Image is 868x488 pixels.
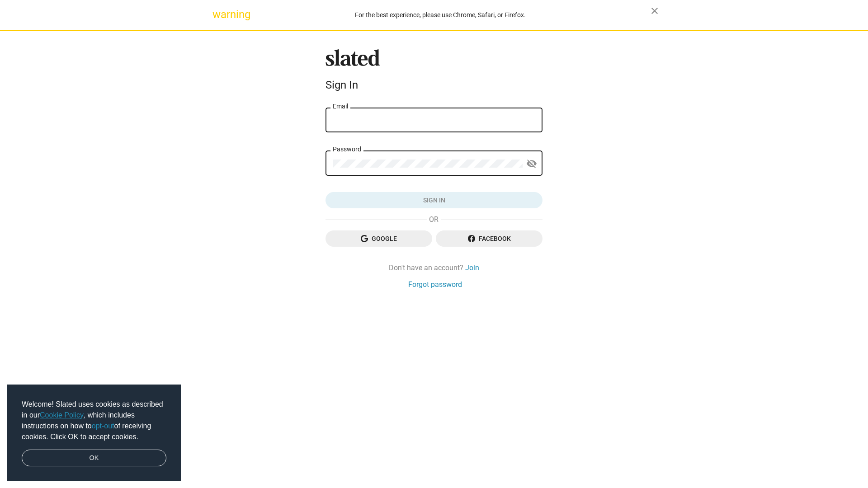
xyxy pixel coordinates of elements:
mat-icon: visibility_off [526,157,537,171]
button: Google [325,230,432,247]
a: opt-out [92,422,114,430]
sl-branding: Sign In [325,49,542,95]
div: Don't have an account? [325,263,542,272]
div: For the best experience, please use Chrome, Safari, or Firefox. [230,9,651,21]
mat-icon: close [649,5,660,16]
button: Facebook [436,230,542,247]
span: Welcome! Slated uses cookies as described in our , which includes instructions on how to of recei... [22,399,166,442]
div: Sign In [325,79,542,91]
mat-icon: warning [212,9,223,20]
span: Google [333,230,425,247]
a: Join [465,263,479,272]
div: cookieconsent [7,385,181,481]
button: Show password [523,155,541,173]
span: Facebook [443,230,535,247]
a: dismiss cookie message [22,450,166,467]
a: Cookie Policy [40,411,84,419]
a: Forgot password [408,280,462,289]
